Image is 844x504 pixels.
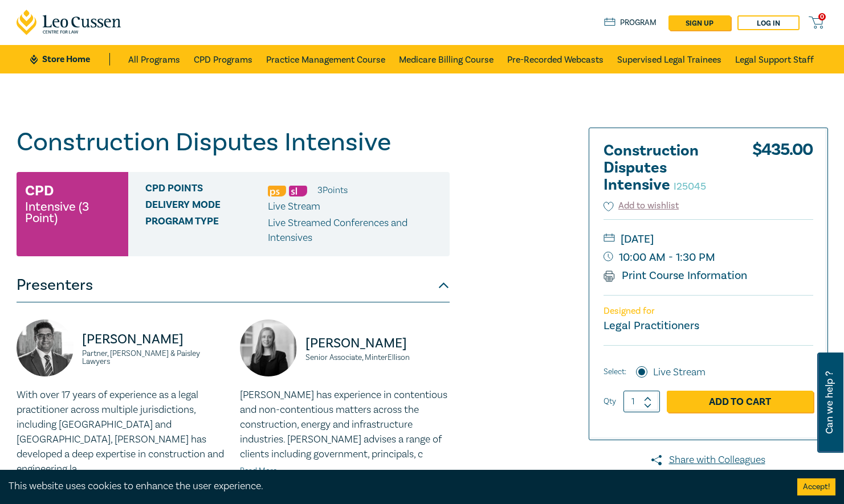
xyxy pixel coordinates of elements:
li: 3 Point s [317,183,348,198]
a: Log in [737,15,800,30]
label: Live Stream [653,365,706,380]
small: [DATE] [604,230,813,248]
small: Intensive (3 Point) [25,201,120,224]
p: Designed for [604,306,813,317]
span: Live Stream [268,200,320,213]
a: Legal Support Staff [735,45,814,73]
a: Print Course Information [604,268,748,283]
h2: Construction Disputes Intensive [604,142,729,194]
small: I25045 [674,180,706,193]
span: Delivery Mode [145,199,268,214]
button: Accept cookies [797,478,835,495]
p: With over 17 years of experience as a legal practitioner across multiple jurisdictions, including... [17,388,226,477]
a: Practice Management Course [266,45,385,73]
a: Medicare Billing Course [399,45,494,73]
small: 10:00 AM - 1:30 PM [604,248,813,267]
a: Add to Cart [667,391,813,412]
small: Legal Practitioners [604,318,699,333]
button: Presenters [17,268,450,302]
a: Share with Colleagues [589,453,828,468]
p: Live Streamed Conferences and Intensives [268,216,441,245]
img: https://s3.ap-southeast-2.amazonaws.com/leo-cussen-store-production-content/Contacts/Isobel%20Car... [240,319,297,376]
a: All Programs [128,45,180,73]
p: [PERSON_NAME] [305,334,450,353]
a: Store Home [30,53,109,65]
img: Professional Skills [268,186,286,196]
small: Partner, [PERSON_NAME] & Paisley Lawyers [82,350,226,366]
div: This website uses cookies to enhance the user experience. [9,479,780,494]
p: [PERSON_NAME] [82,330,226,349]
a: Pre-Recorded Webcasts [507,45,604,73]
span: 0 [818,13,826,21]
span: CPD Points [145,183,268,198]
div: $ 435.00 [752,142,813,199]
label: Qty [604,395,616,408]
a: CPD Programs [194,45,252,73]
span: Can we help ? [824,359,835,446]
small: Senior Associate, MinterEllison [305,354,450,362]
img: https://s3.ap-southeast-2.amazonaws.com/leo-cussen-store-production-content/Contacts/Kerry%20Ioul... [17,319,74,376]
p: [PERSON_NAME] has experience in contentious and non-contentious matters across the construction, ... [240,388,450,462]
span: Select: [604,366,626,378]
a: sign up [668,15,731,30]
input: 1 [623,391,660,412]
a: Supervised Legal Trainees [617,45,721,73]
span: Program type [145,216,268,245]
button: Add to wishlist [604,199,679,212]
img: Substantive Law [289,186,307,196]
h1: Construction Disputes Intensive [17,128,450,157]
a: Read More [240,466,277,476]
h3: CPD [25,181,54,201]
a: Program [604,17,657,29]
